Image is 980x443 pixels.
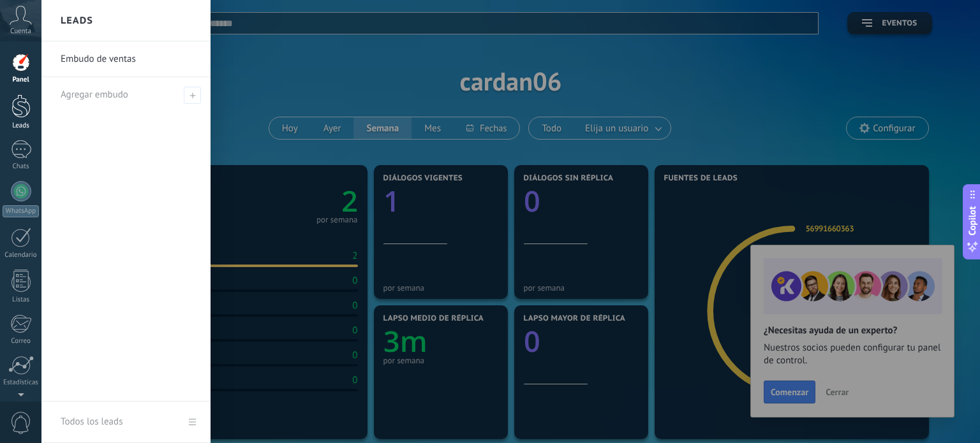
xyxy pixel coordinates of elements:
[10,27,31,36] span: Cuenta
[61,89,128,101] span: Agregar embudo
[41,402,211,443] a: Todos los leads
[3,379,40,387] div: Estadísticas
[61,404,122,440] div: Todos los leads
[61,1,93,41] h2: Leads
[3,251,40,259] div: Calendario
[184,87,201,104] span: Agregar embudo
[3,296,40,304] div: Listas
[3,337,40,345] div: Correo
[966,206,979,235] span: Copilot
[3,163,40,171] div: Chats
[61,41,198,77] a: Embudo de ventas
[3,76,40,84] div: Panel
[3,122,40,130] div: Leads
[3,205,39,217] div: WhatsApp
